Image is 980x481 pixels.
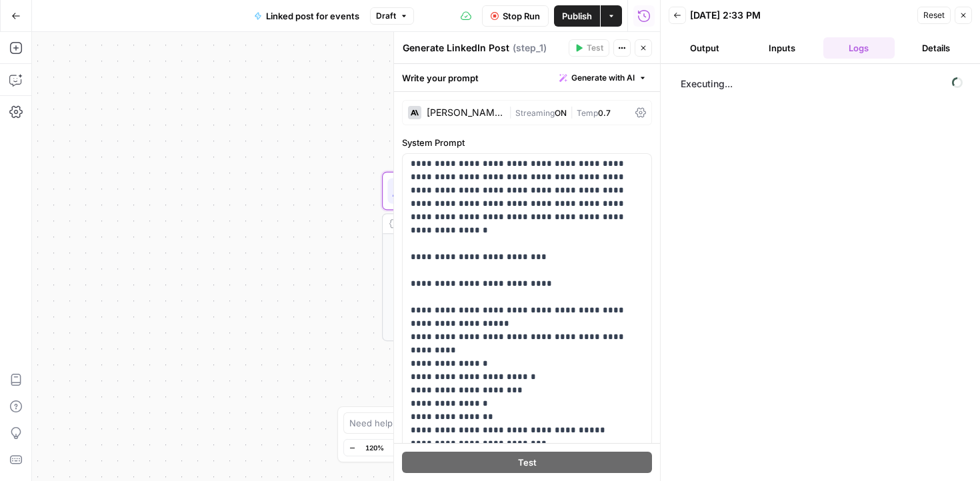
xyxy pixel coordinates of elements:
[554,5,600,27] button: Publish
[266,9,359,23] span: Linked post for events
[370,7,414,25] button: Draft
[554,69,652,87] button: Generate with AI
[562,9,592,23] span: Publish
[571,72,635,84] span: Generate with AI
[482,5,549,27] button: Stop Run
[402,136,652,149] label: System Prompt
[669,37,741,59] button: Output
[900,37,972,59] button: Details
[382,85,630,124] div: WorkflowSet InputsInputs
[427,108,503,117] div: [PERSON_NAME] 3.5 Sonnet
[246,5,367,27] button: Linked post for events
[365,442,384,453] span: 120%
[555,108,567,118] span: ON
[917,7,951,24] button: Reset
[513,41,547,55] span: ( step_1 )
[823,37,895,59] button: Logs
[509,105,515,119] span: |
[503,9,540,23] span: Stop Run
[376,10,396,22] span: Draft
[577,108,598,118] span: Temp
[402,452,652,473] button: Test
[518,456,537,469] span: Test
[746,37,818,59] button: Inputs
[403,41,509,55] textarea: Generate LinkedIn Post
[567,105,577,119] span: |
[394,64,660,91] div: Write your prompt
[515,108,555,118] span: Streaming
[598,108,611,118] span: 0.7
[382,389,630,428] div: EndOutput
[923,9,945,21] span: Reset
[677,73,967,95] span: Executing...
